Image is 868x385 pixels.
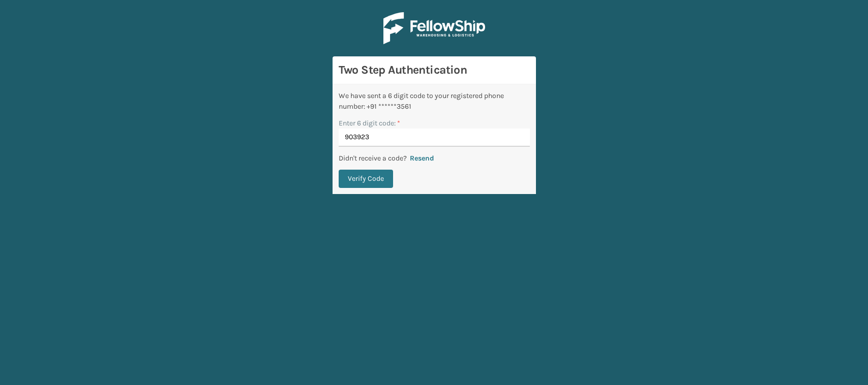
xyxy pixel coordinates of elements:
div: We have sent a 6 digit code to your registered phone number: +91 ******3561 [339,90,530,112]
h3: Two Step Authentication [339,62,530,78]
button: Verify Code [339,170,393,188]
p: Didn't receive a code? [339,153,407,164]
button: Resend [407,154,437,163]
label: Enter 6 digit code: [339,118,400,129]
img: Logo [383,12,485,44]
